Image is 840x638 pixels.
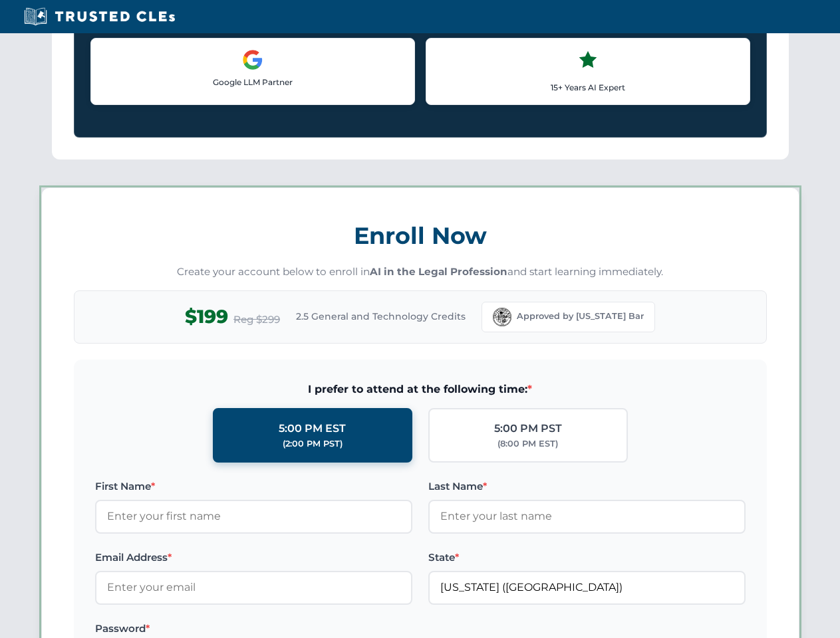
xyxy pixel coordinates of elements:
div: 5:00 PM PST [494,420,562,437]
span: $199 [185,302,228,332]
span: 2.5 General and Technology Credits [296,309,466,324]
img: Trusted CLEs [20,7,179,27]
img: Google [242,49,263,70]
strong: AI in the Legal Profession [370,265,507,278]
div: 5:00 PM EST [279,420,346,437]
img: Florida Bar [493,308,511,326]
span: Approved by [US_STATE] Bar [517,310,644,323]
div: (8:00 PM EST) [497,437,558,451]
label: State [428,550,746,566]
div: (2:00 PM PST) [283,437,343,451]
label: First Name [95,478,412,494]
label: Last Name [428,478,746,494]
label: Email Address [95,550,412,566]
input: Florida (FL) [428,571,746,604]
input: Enter your email [95,571,412,604]
input: Enter your last name [428,500,746,533]
span: I prefer to attend at the following time: [95,381,746,398]
p: Create your account below to enroll in and start learning immediately. [74,265,767,280]
span: Reg $299 [233,312,280,328]
p: 15+ Years AI Expert [437,81,739,94]
input: Enter your first name [95,500,412,533]
label: Password [95,621,412,637]
h3: Enroll Now [74,215,767,257]
p: Google LLM Partner [102,76,404,88]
